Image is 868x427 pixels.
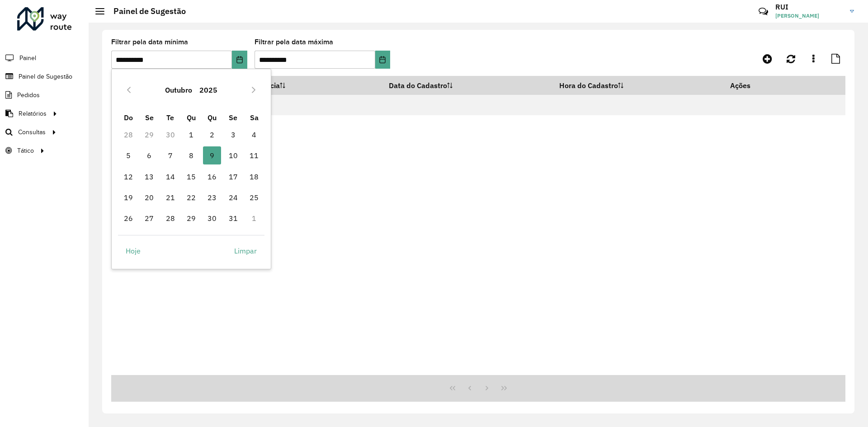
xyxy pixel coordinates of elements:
td: 12 [118,166,139,187]
button: Choose Date [232,51,247,69]
td: 20 [139,187,160,208]
span: 6 [140,146,158,164]
span: Hoje [126,245,141,256]
span: Se [229,113,237,122]
td: 5 [118,145,139,166]
span: 18 [245,168,263,186]
td: 15 [181,166,202,187]
span: Do [124,113,133,122]
td: 22 [181,187,202,208]
td: 8 [181,145,202,166]
td: 10 [223,145,244,166]
td: 21 [160,187,180,208]
span: Sa [250,113,259,122]
td: 4 [244,124,264,145]
span: 2 [203,126,221,144]
th: Hora do Cadastro [553,76,724,95]
td: 27 [139,208,160,229]
td: 17 [223,166,244,187]
span: Limpar [234,245,257,256]
span: Qu [208,113,217,122]
span: Pedidos [17,90,40,100]
h3: RUI [775,3,843,11]
td: 30 [202,208,222,229]
span: [PERSON_NAME] [775,12,843,20]
span: 30 [203,209,221,227]
td: 23 [202,187,222,208]
h2: Painel de Sugestão [104,6,186,16]
td: 29 [181,208,202,229]
span: 28 [161,209,179,227]
td: 1 [181,124,202,145]
span: 29 [182,209,200,227]
span: 27 [140,209,158,227]
span: Consultas [18,127,46,137]
td: 24 [223,187,244,208]
td: 7 [160,145,180,166]
span: 7 [161,146,179,164]
span: 15 [182,168,200,186]
td: 30 [160,124,180,145]
span: 9 [203,146,221,164]
div: Choose Date [111,69,271,269]
button: Previous Month [122,83,136,97]
th: Ações [724,76,778,95]
span: 19 [119,188,137,206]
span: 21 [161,188,179,206]
td: 29 [139,124,160,145]
td: 18 [244,166,264,187]
button: Choose Month [161,79,196,101]
label: Filtrar pela data máxima [255,37,333,47]
td: 14 [160,166,180,187]
td: 26 [118,208,139,229]
span: 14 [161,168,179,186]
span: 8 [182,146,200,164]
th: Data de Vigência [218,76,383,95]
span: 23 [203,188,221,206]
span: 12 [119,168,137,186]
button: Next Month [246,83,261,97]
span: 25 [245,188,263,206]
td: 16 [202,166,222,187]
span: 26 [119,209,137,227]
span: 10 [224,146,242,164]
td: 3 [223,124,244,145]
label: Filtrar pela data mínima [111,37,188,47]
span: Se [145,113,154,122]
td: 19 [118,187,139,208]
td: 25 [244,187,264,208]
span: 5 [119,146,137,164]
span: 17 [224,168,242,186]
td: 1 [244,208,264,229]
span: 20 [140,188,158,206]
button: Limpar [226,242,264,260]
span: Tático [17,146,34,155]
button: Hoje [118,242,148,260]
span: Painel de Sugestão [19,72,72,81]
span: 24 [224,188,242,206]
span: Painel [19,53,36,63]
td: 6 [139,145,160,166]
span: 11 [245,146,263,164]
a: Contato Rápido [754,2,773,21]
td: 28 [160,208,180,229]
span: 16 [203,168,221,186]
span: 22 [182,188,200,206]
td: 13 [139,166,160,187]
td: 28 [118,124,139,145]
td: 11 [244,145,264,166]
span: 1 [182,126,200,144]
span: 4 [245,126,263,144]
th: Data do Cadastro [383,76,553,95]
td: 2 [202,124,222,145]
td: 9 [202,145,222,166]
span: 13 [140,168,158,186]
span: Te [166,113,174,122]
td: Nenhum registro encontrado [111,95,845,115]
button: Choose Year [196,79,221,101]
span: 31 [224,209,242,227]
span: Relatórios [19,109,47,118]
span: 3 [224,126,242,144]
button: Choose Date [375,51,390,69]
span: Qu [187,113,196,122]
